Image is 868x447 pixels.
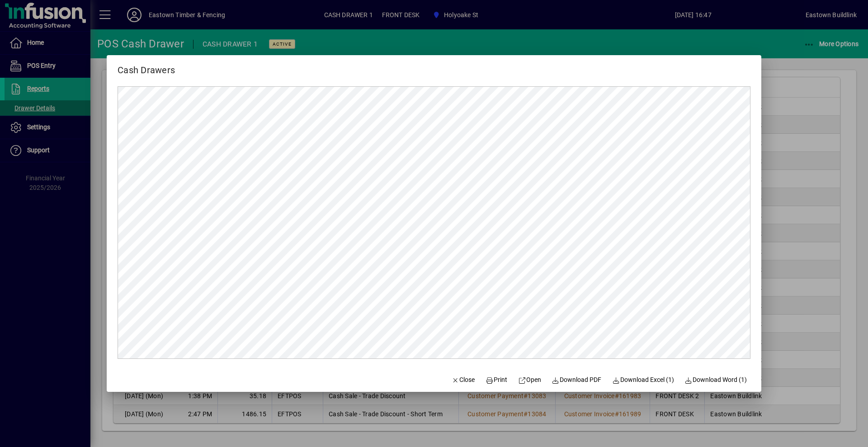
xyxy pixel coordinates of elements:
a: Open [514,372,545,388]
span: Print [486,375,507,385]
button: Download Excel (1) [609,372,678,388]
span: Open [518,375,541,385]
button: Print [482,372,511,388]
span: Close [452,375,475,385]
a: Download PDF [548,372,605,388]
span: Download Excel (1) [612,375,674,385]
h2: Cash Drawers [107,55,186,77]
span: Download PDF [552,375,602,385]
button: Download Word (1) [681,372,751,388]
span: Download Word (1) [685,375,747,385]
button: Close [448,372,479,388]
